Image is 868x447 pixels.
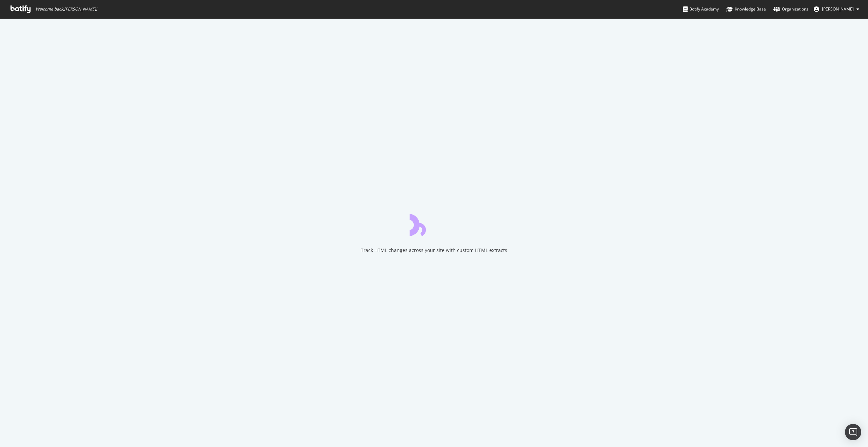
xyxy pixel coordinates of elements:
button: [PERSON_NAME] [808,4,865,15]
span: Welcome back, [PERSON_NAME] ! [36,6,97,12]
div: Track HTML changes across your site with custom HTML extracts [361,247,507,254]
div: Organizations [773,6,808,13]
span: Meredith Gummerson [822,6,854,12]
div: animation [410,212,458,236]
div: Knowledge Base [726,6,766,13]
div: Botify Academy [683,6,719,13]
div: Open Intercom Messenger [845,424,861,440]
